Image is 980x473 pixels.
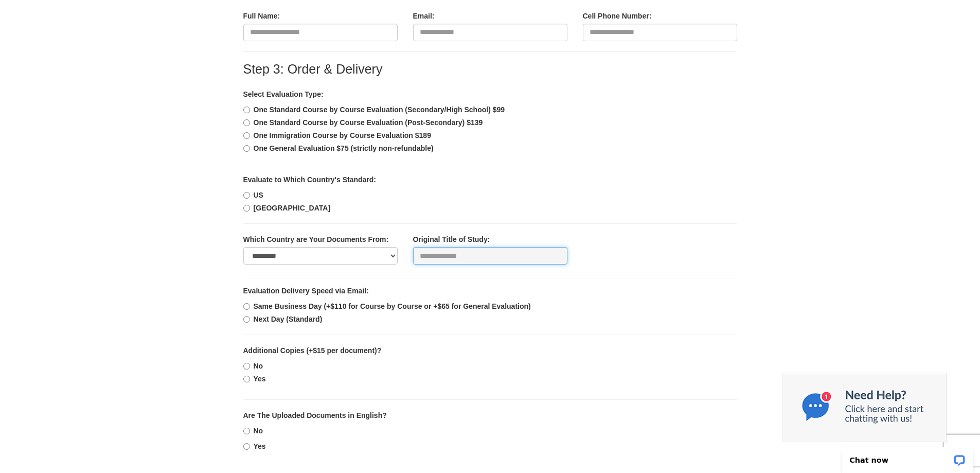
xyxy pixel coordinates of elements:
[243,428,250,434] input: No
[243,287,369,295] b: Evaluation Delivery Speed via Email:
[243,145,250,152] input: One General Evaluation $75 (strictly non-refundable)
[254,191,263,199] b: US
[243,234,389,244] label: Which Country are Your Documents From:
[243,119,250,126] input: One Standard Course by Course Evaluation (Post-Secondary) $139
[243,363,250,370] input: No
[243,411,387,419] b: Are The Uploaded Documents in English?
[243,132,250,139] input: One Immigration Course by Course Evaluation $189
[413,234,490,244] label: Original Title of Study:
[243,192,250,199] input: US
[243,316,250,323] input: Next Day (Standard)
[254,106,505,114] b: One Standard Course by Course Evaluation (Secondary/High School) $99
[254,362,263,370] b: No
[243,205,250,212] input: [GEOGRAPHIC_DATA]
[254,144,434,152] b: One General Evaluation $75 (strictly non-refundable)
[254,131,431,139] b: One Immigration Course by Course Evaluation $189
[243,346,382,355] b: Additional Copies (+$15 per document)?
[243,303,250,310] input: Same Business Day (+$110 for Course by Course or +$65 for General Evaluation)
[254,442,266,450] b: Yes
[782,373,947,442] img: Chat now
[254,315,323,323] b: Next Day (Standard)
[243,62,383,77] label: Step 3: Order & Delivery
[254,375,266,383] b: Yes
[413,11,435,21] label: Email:
[254,427,263,435] b: No
[254,302,531,310] b: Same Business Day (+$110 for Course by Course or +$65 for General Evaluation)
[583,11,652,21] label: Cell Phone Number:
[243,107,250,113] input: One Standard Course by Course Evaluation (Secondary/High School) $99
[243,90,324,98] b: Select Evaluation Type:
[835,441,980,473] iframe: LiveChat chat widget
[243,11,280,21] label: Full Name:
[243,443,250,450] input: Yes
[254,118,483,127] b: One Standard Course by Course Evaluation (Post-Secondary) $139
[254,204,331,212] b: [GEOGRAPHIC_DATA]
[243,176,376,184] b: Evaluate to Which Country's Standard:
[243,376,250,382] input: Yes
